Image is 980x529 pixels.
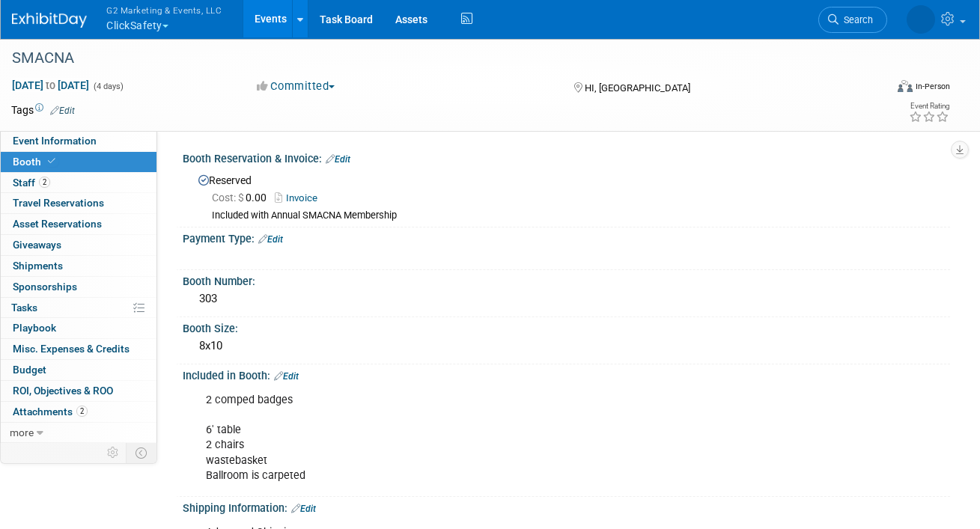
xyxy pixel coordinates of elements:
[50,106,75,116] a: Edit
[100,443,127,462] td: Personalize Event Tab Strip
[818,7,887,33] a: Search
[1,360,156,380] a: Budget
[183,147,950,167] div: Booth Reservation & Invoice:
[909,103,949,110] div: Event Rating
[291,504,316,514] a: Edit
[13,197,104,209] span: Travel Reservations
[194,169,939,222] div: Reserved
[1,235,156,255] a: Giveaways
[127,443,157,462] td: Toggle Event Tabs
[258,234,283,245] a: Edit
[13,322,56,334] span: Playbook
[212,192,246,204] span: Cost: $
[1,318,156,338] a: Playbook
[194,334,939,358] div: 8x10
[212,210,939,222] div: Included with Annual SMACNA Membership
[194,287,939,311] div: 303
[12,13,87,28] img: ExhibitDay
[326,154,350,165] a: Edit
[48,157,55,165] i: Booth reservation complete
[1,339,156,359] a: Misc. Expenses & Credits
[39,177,50,188] span: 2
[43,79,58,91] span: to
[252,79,341,94] button: Committed
[13,406,88,418] span: Attachments
[1,214,156,234] a: Asset Reservations
[92,82,124,91] span: (4 days)
[1,298,156,318] a: Tasks
[183,317,950,336] div: Booth Size:
[183,364,950,384] div: Included in Booth:
[13,364,46,376] span: Budget
[812,78,950,100] div: Event Format
[212,192,273,204] span: 0.00
[13,343,130,355] span: Misc. Expenses & Credits
[7,45,870,72] div: SMACNA
[11,103,75,117] td: Tags
[275,192,325,204] a: Invoice
[106,2,222,18] span: G2 Marketing & Events, LLC
[13,177,50,189] span: Staff
[274,371,299,382] a: Edit
[13,385,113,397] span: ROI, Objectives & ROO
[10,426,34,438] span: more
[13,260,63,272] span: Shipments
[195,385,800,490] div: 2 comped badges 6' table 2 chairs wastebasket Ballroom is carpeted
[13,281,77,293] span: Sponsorships
[1,256,156,276] a: Shipments
[915,81,950,92] div: In-Person
[183,270,950,289] div: Booth Number:
[183,227,950,247] div: Payment Type:
[1,381,156,401] a: ROI, Objectives & ROO
[1,423,156,443] a: more
[1,193,156,213] a: Travel Reservations
[839,14,873,25] span: Search
[1,131,156,151] a: Event Information
[907,5,935,34] img: Nora McQuillan
[13,218,102,230] span: Asset Reservations
[1,277,156,297] a: Sponsorships
[13,135,97,147] span: Event Information
[11,302,37,314] span: Tasks
[1,402,156,422] a: Attachments2
[183,497,950,516] div: Shipping Information:
[13,239,61,251] span: Giveaways
[585,82,690,94] span: HI, [GEOGRAPHIC_DATA]
[1,173,156,193] a: Staff2
[1,152,156,172] a: Booth
[898,80,913,92] img: Format-Inperson.png
[11,79,90,92] span: [DATE] [DATE]
[76,406,88,417] span: 2
[13,156,58,168] span: Booth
